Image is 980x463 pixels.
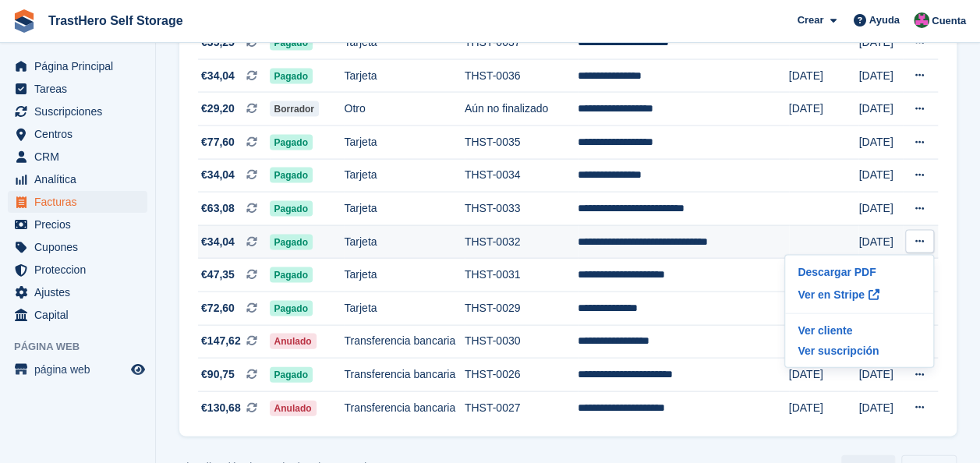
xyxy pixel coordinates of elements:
[791,341,927,361] a: Ver suscripción
[12,9,36,33] img: stora-icon-8386f47178a22dfd0bd8f6a31ec36ba5ce8667c1dd55bd0f319d3a0aa187defe.svg
[201,68,235,84] span: €34,04
[270,401,317,416] span: Anulado
[270,367,313,383] span: Pagado
[789,59,859,93] td: [DATE]
[465,225,578,259] td: THST-0032
[791,282,927,307] a: Ver en Stripe
[344,391,464,424] td: Transferencia bancaria
[465,359,578,392] td: THST-0026
[34,168,128,190] span: Analítica
[465,193,578,226] td: THST-0033
[34,123,128,145] span: Centros
[344,292,464,326] td: Tarjeta
[8,55,147,77] a: menu
[34,236,128,258] span: Cupones
[8,281,147,303] a: menu
[791,262,927,282] a: Descargar PDF
[344,27,464,60] td: Tarjeta
[8,304,147,326] a: menu
[34,259,128,281] span: Proteccion
[869,12,900,28] span: Ayuda
[465,325,578,359] td: THST-0030
[34,214,128,235] span: Precios
[270,168,313,183] span: Pagado
[858,193,902,226] td: [DATE]
[465,159,578,193] td: THST-0034
[34,101,128,122] span: Suscripciones
[201,134,235,150] span: €77,60
[270,135,313,150] span: Pagado
[465,391,578,424] td: THST-0027
[914,12,929,28] img: Marua Grioui
[34,304,128,326] span: Capital
[465,259,578,292] td: THST-0031
[789,359,859,392] td: [DATE]
[8,191,147,213] a: menu
[8,168,147,190] a: menu
[344,59,464,93] td: Tarjeta
[34,78,128,100] span: Tareas
[344,325,464,359] td: Transferencia bancaria
[8,123,147,145] a: menu
[789,391,859,424] td: [DATE]
[858,359,902,392] td: [DATE]
[797,12,823,28] span: Crear
[34,146,128,168] span: CRM
[201,167,235,183] span: €34,04
[344,159,464,193] td: Tarjeta
[42,8,189,34] a: TrastHero Self Storage
[34,281,128,303] span: Ajustes
[270,301,313,316] span: Pagado
[789,93,859,126] td: [DATE]
[270,201,313,217] span: Pagado
[858,391,902,424] td: [DATE]
[465,292,578,326] td: THST-0029
[344,359,464,392] td: Transferencia bancaria
[201,300,235,316] span: €72,60
[465,59,578,93] td: THST-0036
[791,320,927,341] a: Ver cliente
[201,333,241,349] span: €147,62
[858,27,902,60] td: [DATE]
[858,225,902,259] td: [DATE]
[270,235,313,250] span: Pagado
[270,334,317,349] span: Anulado
[201,366,235,383] span: €90,75
[344,259,464,292] td: Tarjeta
[270,69,313,84] span: Pagado
[270,101,319,117] span: Borrador
[34,55,128,77] span: Página Principal
[201,267,235,283] span: €47,35
[201,34,235,51] span: €35,25
[8,214,147,235] a: menu
[201,200,235,217] span: €63,08
[858,93,902,126] td: [DATE]
[8,359,147,380] a: menú
[201,234,235,250] span: €34,04
[858,59,902,93] td: [DATE]
[8,259,147,281] a: menu
[270,267,313,283] span: Pagado
[8,101,147,122] a: menu
[932,13,966,29] span: Cuenta
[858,159,902,193] td: [DATE]
[344,193,464,226] td: Tarjeta
[465,93,578,126] td: Aún no finalizado
[8,146,147,168] a: menu
[344,93,464,126] td: Otro
[344,225,464,259] td: Tarjeta
[201,101,235,117] span: €29,20
[465,126,578,160] td: THST-0035
[34,359,128,380] span: página web
[201,400,241,416] span: €130,68
[858,126,902,160] td: [DATE]
[465,27,578,60] td: THST-0037
[8,78,147,100] a: menu
[344,126,464,160] td: Tarjeta
[14,339,155,355] span: Página web
[34,191,128,213] span: Facturas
